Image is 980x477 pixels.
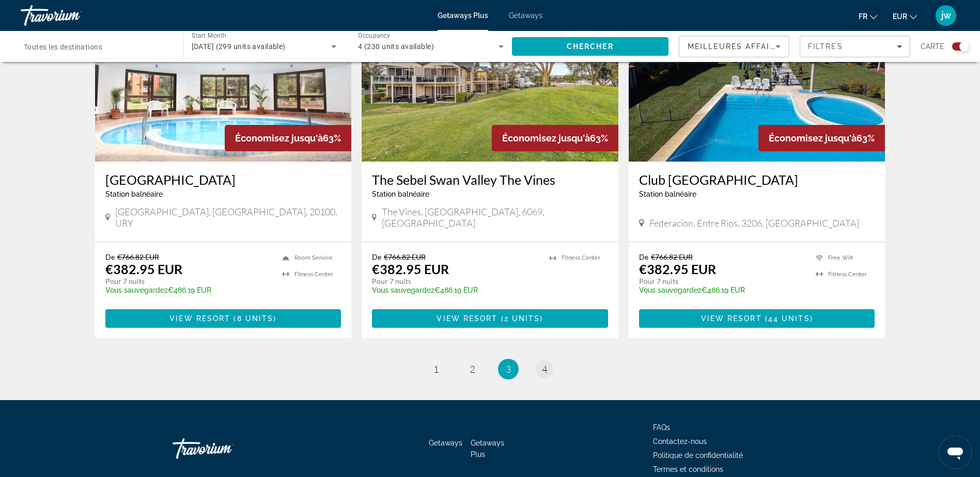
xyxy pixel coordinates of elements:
span: Économisez jusqu'à [235,133,323,144]
span: Room Service [294,255,333,261]
div: 63% [225,125,351,151]
span: Meilleures affaires [688,42,787,51]
p: €382.95 EUR [372,261,449,277]
span: De [372,252,381,261]
span: Chercher [567,42,614,51]
div: 63% [492,125,618,151]
span: Station balnéaire [639,190,696,198]
a: Go Home [173,433,276,464]
a: Club [GEOGRAPHIC_DATA] [639,172,875,187]
a: Travorium [21,2,124,29]
a: Getaways [429,439,462,447]
a: Getaways Plus [438,11,488,20]
button: Search [512,37,669,56]
a: The Sebel Swan Valley The Vines [372,172,608,187]
span: Station balnéaire [105,190,163,198]
span: ( ) [762,314,813,323]
a: Politique de confidentialité [653,451,743,459]
button: View Resort(2 units) [372,309,608,328]
p: Pour 7 nuits [372,277,539,286]
a: FAQs [653,423,670,432]
span: EUR [893,12,907,21]
span: Free Wifi [828,255,853,261]
a: Termes et conditions [653,465,723,473]
span: Vous sauvegardez [372,286,434,294]
span: Filtres [808,42,843,51]
span: De [105,252,115,261]
span: View Resort [701,314,762,323]
div: 63% [758,125,885,151]
nav: Pagination [95,359,885,379]
a: Getaways Plus [471,439,504,458]
span: Économisez jusqu'à [502,133,590,144]
a: [GEOGRAPHIC_DATA] [105,172,341,187]
span: The Vines, [GEOGRAPHIC_DATA], 6069, [GEOGRAPHIC_DATA] [382,206,608,229]
p: Pour 7 nuits [105,277,272,286]
span: Vous sauvegardez [105,286,168,294]
span: Fitness Center [828,271,867,278]
span: View Resort [169,314,230,323]
span: 2 [470,363,475,375]
span: Station balnéaire [372,190,429,198]
span: jw [941,10,951,21]
span: €766.82 EUR [651,252,693,261]
span: €766.82 EUR [117,252,159,261]
span: 8 units [237,314,274,323]
p: €382.95 EUR [105,261,182,277]
span: De [639,252,648,261]
mat-select: Sort by [688,40,781,53]
p: Pour 7 nuits [639,277,806,286]
span: Économisez jusqu'à [769,133,857,144]
span: €766.82 EUR [384,252,426,261]
span: 3 [506,363,511,375]
span: 1 [433,363,439,375]
button: User Menu [932,5,959,26]
span: 4 [542,363,547,375]
span: 4 (230 units available) [358,42,434,51]
span: Start Month [192,32,226,39]
span: Carte [921,39,944,54]
span: fr [859,12,867,21]
span: Toutes les destinations [24,43,102,51]
button: View Resort(44 units) [639,309,875,328]
a: Getaways [509,11,542,20]
p: €486.19 EUR [639,286,806,294]
span: Federacion, Entre Rios, 3206, [GEOGRAPHIC_DATA] [649,217,859,229]
span: Fitness Center [562,255,600,261]
span: 44 units [768,314,810,323]
span: Occupancy [358,32,391,39]
input: Select destination [24,41,169,53]
span: [DATE] (299 units available) [192,42,286,51]
button: Change currency [893,9,917,24]
span: ( ) [230,314,276,323]
iframe: Bouton de lancement de la fenêtre de messagerie [939,436,972,469]
p: €382.95 EUR [639,261,716,277]
span: 2 units [504,314,540,323]
button: Change language [859,9,877,24]
button: Filters [800,36,910,57]
p: €486.19 EUR [372,286,539,294]
button: View Resort(8 units) [105,309,341,328]
a: Contactez-nous [653,437,707,446]
span: View Resort [437,314,497,323]
p: €486.19 EUR [105,286,272,294]
span: Fitness Center [294,271,333,278]
span: [GEOGRAPHIC_DATA], [GEOGRAPHIC_DATA], 20100, URY [115,206,341,229]
span: ( ) [498,314,543,323]
span: Vous sauvegardez [639,286,702,294]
